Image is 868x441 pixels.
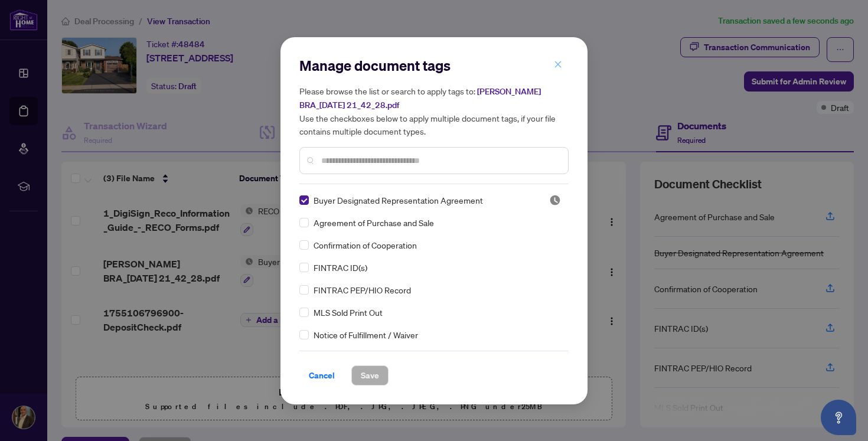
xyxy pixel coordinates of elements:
[549,194,561,206] span: Pending Review
[314,328,418,341] span: Notice of Fulfillment / Waiver
[299,86,541,110] span: [PERSON_NAME] BRA_[DATE] 21_42_28.pdf
[314,216,434,229] span: Agreement of Purchase and Sale
[314,194,483,207] span: Buyer Designated Representation Agreement
[314,261,367,274] span: FINTRAC ID(s)
[314,239,417,251] span: Confirmation of Cooperation
[309,366,335,385] span: Cancel
[351,365,389,386] button: Save
[549,194,561,206] img: status
[821,400,856,435] button: Open asap
[299,84,569,138] h5: Please browse the list or search to apply tags to: Use the checkboxes below to apply multiple doc...
[299,365,344,386] button: Cancel
[314,306,383,319] span: MLS Sold Print Out
[554,60,562,68] span: close
[299,56,569,75] h2: Manage document tags
[314,283,411,296] span: FINTRAC PEP/HIO Record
